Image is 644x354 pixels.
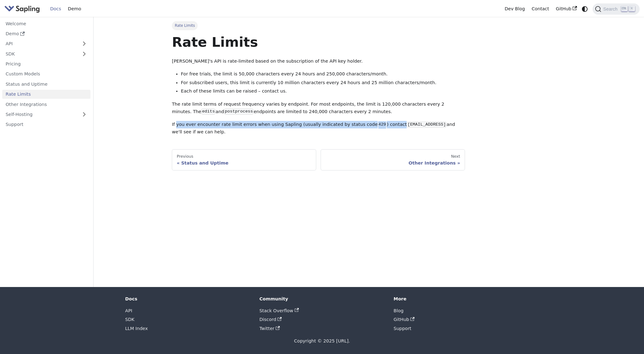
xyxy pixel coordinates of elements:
[4,4,40,13] img: Sapling.ai
[2,69,90,79] a: Custom Models
[259,326,280,331] a: Twitter
[394,308,404,313] a: Blog
[65,4,85,14] a: Demo
[125,326,148,331] a: LLM Index
[394,296,519,302] div: More
[78,39,90,48] button: Expand sidebar category 'API'
[629,6,635,12] kbd: K
[394,326,411,331] a: Support
[259,317,282,322] a: Discord
[2,49,78,58] a: SDK
[125,337,519,345] div: Copyright © 2025 [URL].
[181,79,465,87] li: For subscribed users, this limit is currently 10 million characters every 24 hours and 25 million...
[172,58,465,65] p: [PERSON_NAME]'s API is rate-limited based on the subscription of the API key holder.
[78,49,90,58] button: Expand sidebar category 'SDK'
[528,4,553,14] a: Contact
[125,317,134,322] a: SDK
[181,88,465,95] li: Each of these limits can be raised – contact us.
[394,317,415,322] a: GitHub
[552,4,580,14] a: GitHub
[2,90,90,99] a: Rate Limits
[125,308,132,313] a: API
[172,101,465,116] p: The rate limit terms of request frequency varies by endpoint. For most endpoints, the limit is 12...
[593,3,639,15] button: Search (Ctrl+K)
[321,149,465,170] a: NextOther Integrations
[2,110,90,119] a: Self-Hosting
[47,4,65,14] a: Docs
[326,160,460,166] div: Other Integrations
[172,149,316,170] a: PreviousStatus and Uptime
[177,154,312,159] div: Previous
[172,121,465,136] p: If you ever encounter rate limit errors when using Sapling (usually indicated by status code ) co...
[2,29,90,38] a: Demo
[224,108,254,115] code: postprocess
[201,108,215,115] code: edits
[2,39,78,48] a: API
[2,79,90,88] a: Status and Uptime
[378,122,387,128] code: 429
[259,296,385,302] div: Community
[259,308,299,313] a: Stack Overflow
[4,4,42,13] a: Sapling.ai
[181,70,465,78] li: For free trials, the limit is 50,000 characters every 24 hours and 250,000 characters/month.
[172,34,465,50] h1: Rate Limits
[2,19,90,28] a: Welcome
[2,100,90,109] a: Other Integrations
[125,296,250,302] div: Docs
[326,154,460,159] div: Next
[601,7,621,12] span: Search
[501,4,528,14] a: Dev Blog
[407,122,447,128] code: [EMAIL_ADDRESS]
[172,21,465,30] nav: Breadcrumbs
[2,120,90,129] a: Support
[177,160,312,166] div: Status and Uptime
[580,4,589,13] button: Switch between dark and light mode (currently system mode)
[172,21,198,30] span: Rate Limits
[2,60,90,69] a: Pricing
[172,149,465,170] nav: Docs pages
